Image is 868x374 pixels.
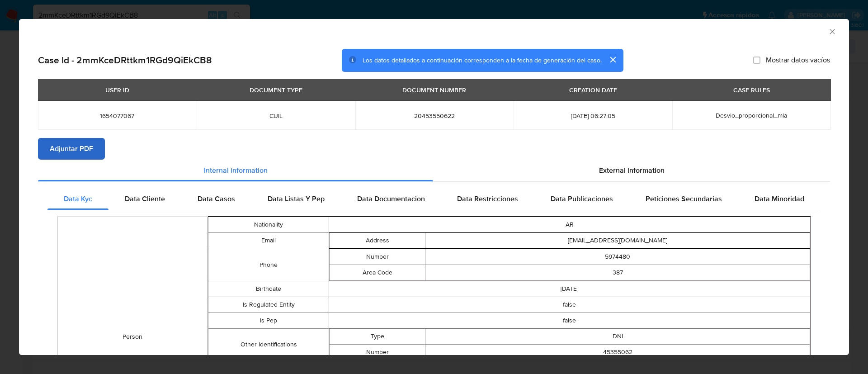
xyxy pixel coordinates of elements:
[425,328,810,344] td: DNI
[457,194,518,204] span: Data Restricciones
[329,232,425,248] td: Address
[244,82,308,98] div: DOCUMENT TYPE
[38,138,105,160] button: Adjuntar PDF
[524,112,661,120] span: [DATE] 06:27:05
[425,344,810,360] td: 45355062
[564,82,623,98] div: CREATION DATE
[366,112,503,120] span: 20453550622
[766,56,830,65] span: Mostrar datos vacíos
[100,82,135,98] div: USER ID
[38,54,212,66] h2: Case Id - 2mmKceDRttkm1RGd9QiEkCB8
[329,344,425,360] td: Number
[64,194,92,204] span: Data Kyc
[47,188,821,210] div: Detailed internal info
[602,49,623,71] button: cerrar
[425,232,810,248] td: [EMAIL_ADDRESS][DOMAIN_NAME]
[329,281,810,297] td: [DATE]
[50,139,93,159] span: Adjuntar PDF
[208,217,329,232] td: Nationality
[208,328,329,360] td: Other Identifications
[425,265,810,280] td: 387
[268,194,325,204] span: Data Listas Y Pep
[551,194,613,204] span: Data Publicaciones
[716,111,787,120] span: Desvio_proporcional_mla
[363,56,602,65] span: Los datos detallados a continuación corresponden a la fecha de generación del caso.
[425,249,810,265] td: 5974480
[125,194,165,204] span: Data Cliente
[208,112,344,120] span: CUIL
[329,312,810,328] td: false
[329,328,425,344] td: Type
[204,165,268,175] span: Internal information
[208,281,329,297] td: Birthdate
[397,82,472,98] div: DOCUMENT NUMBER
[357,194,425,204] span: Data Documentacion
[198,194,235,204] span: Data Casos
[208,249,329,281] td: Phone
[755,194,804,204] span: Data Minoridad
[329,297,810,312] td: false
[828,27,836,35] button: Cerrar ventana
[753,57,760,64] input: Mostrar datos vacíos
[329,265,425,280] td: Area Code
[38,160,830,181] div: Detailed info
[208,312,329,328] td: Is Pep
[329,217,810,232] td: AR
[599,165,665,175] span: External information
[208,297,329,312] td: Is Regulated Entity
[646,194,722,204] span: Peticiones Secundarias
[19,19,849,355] div: closure-recommendation-modal
[728,82,775,98] div: CASE RULES
[329,249,425,265] td: Number
[208,232,329,249] td: Email
[49,112,186,120] span: 1654077067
